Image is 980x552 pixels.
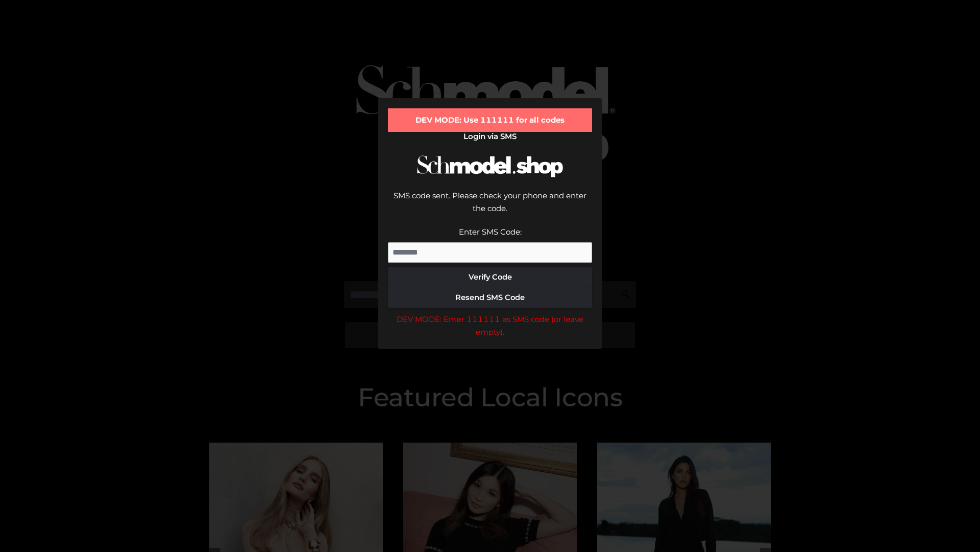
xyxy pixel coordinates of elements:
[388,189,592,225] div: SMS code sent. Please check your phone and enter the code.
[388,108,592,132] div: DEV MODE: Use 111111 for all codes
[388,267,592,287] button: Verify Code
[388,132,592,141] h2: Login via SMS
[388,313,592,339] div: DEV MODE: Enter 111111 as SMS code (or leave empty).
[459,227,522,237] label: Enter SMS Code:
[388,287,592,308] button: Resend SMS Code
[413,146,567,187] img: Schmodel Logo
